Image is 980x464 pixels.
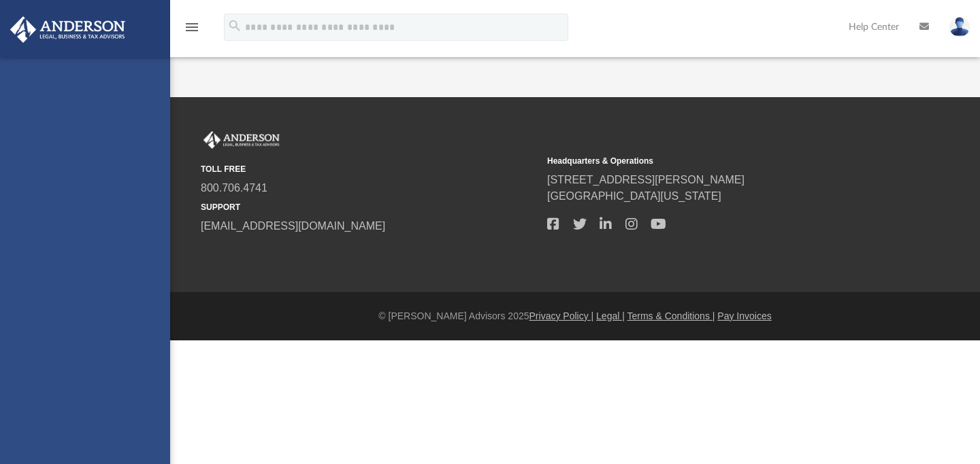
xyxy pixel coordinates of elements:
[949,17,970,37] img: User Pic
[547,155,884,167] small: Headquarters & Operations
[201,131,282,149] img: Anderson Advisors Platinum Portal
[201,220,385,232] a: [EMAIL_ADDRESS][DOMAIN_NAME]
[184,26,200,35] a: menu
[170,309,980,323] div: © [PERSON_NAME] Advisors 2025
[529,310,594,321] a: Privacy Policy |
[227,18,242,33] i: search
[717,310,771,321] a: Pay Invoices
[547,174,745,185] a: [STREET_ADDRESS][PERSON_NAME]
[596,310,625,321] a: Legal |
[6,16,129,43] img: Anderson Advisors Platinum Portal
[201,163,538,175] small: TOLL FREE
[201,201,538,213] small: SUPPORT
[201,182,267,194] a: 800.706.4741
[184,19,200,35] i: menu
[627,310,715,321] a: Terms & Conditions |
[547,190,721,202] a: [GEOGRAPHIC_DATA][US_STATE]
